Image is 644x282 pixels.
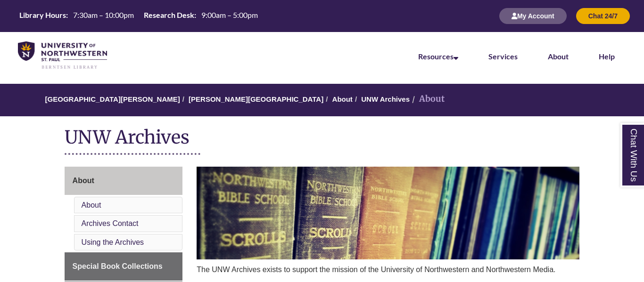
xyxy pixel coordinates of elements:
span: 7:30am – 10:00pm [73,10,134,19]
h1: UNW Archives [65,126,580,151]
a: Hours Today [16,10,262,23]
p: The UNW Archives exists to support the mission of the University of Northwestern and Northwestern... [197,264,579,275]
li: About [410,92,445,106]
a: Resources [418,52,458,61]
a: About [65,167,183,195]
th: Library Hours: [16,10,69,20]
a: Chat 24/7 [576,12,630,20]
a: Services [488,52,518,61]
a: [PERSON_NAME][GEOGRAPHIC_DATA] [189,95,323,103]
a: [GEOGRAPHIC_DATA][PERSON_NAME] [45,95,180,103]
table: Hours Today [16,10,262,22]
a: Help [599,52,615,61]
a: UNW Archives [361,95,410,103]
span: About [73,177,94,185]
a: Special Book Collections [65,252,183,281]
span: 9:00am – 5:00pm [201,10,258,19]
span: Special Book Collections [73,262,163,270]
img: UNWSP Library Logo [18,41,107,70]
th: Research Desk: [140,10,198,20]
a: My Account [499,12,567,20]
a: Using the Archives [82,238,144,246]
button: My Account [499,8,567,24]
button: Chat 24/7 [576,8,630,24]
a: Archives Contact [82,219,139,227]
a: About [332,95,353,103]
a: About [548,52,569,61]
a: About [82,201,101,209]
